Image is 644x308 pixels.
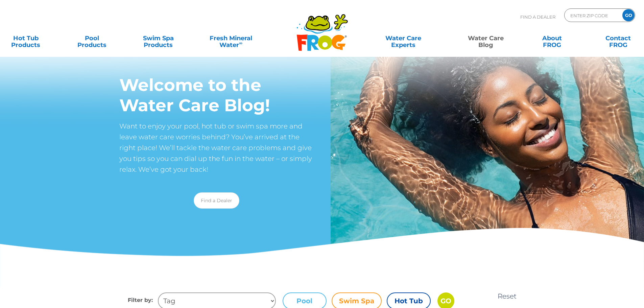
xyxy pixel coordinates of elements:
[570,10,615,20] input: Zip Code Form
[239,40,242,46] sup: ∞
[460,31,511,45] a: Water CareBlog
[593,31,644,45] a: ContactFROG
[194,192,239,209] a: Find a Dealer
[498,292,517,300] a: Reset
[119,121,314,175] p: Want to enjoy your pool, hot tub or swim spa more and leave water care worries behind? You’ve arr...
[362,31,446,45] a: Water CareExperts
[66,31,118,45] a: PoolProducts
[133,31,184,45] a: Swim SpaProducts
[520,8,555,25] p: Find A Dealer
[199,31,263,45] a: Fresh MineralWater∞
[622,9,635,21] input: GO
[526,31,578,45] a: AboutFROG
